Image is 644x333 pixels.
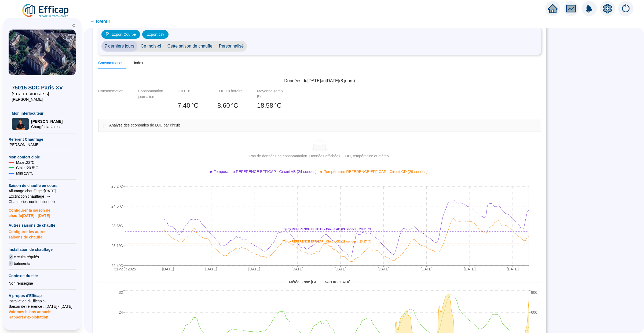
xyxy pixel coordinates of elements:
span: collapsed [103,124,106,127]
img: efficap energie logo [21,3,70,18]
img: alerts [582,1,597,16]
span: Température REFERENCE EFFICAP - Circuit CD (29 sondes) [324,169,428,174]
span: Installation d'Efficap : -- [9,298,76,304]
span: 4 [9,261,13,266]
tspan: 24 [119,310,123,314]
span: [PERSON_NAME] [31,119,63,124]
div: Non renseigné [9,281,76,286]
span: file-image [106,32,109,36]
img: Chargé d'affaires [12,118,29,130]
div: Analyse des économies de DJU par circuit [98,119,541,132]
tspan: 24.5°C [111,204,123,208]
span: 75015 SDC Paris XV [12,84,72,91]
tspan: [DATE] [378,267,389,271]
span: Saison de chauffe en cours [9,183,76,188]
tspan: 31 août 2025 [114,267,136,271]
tspan: 23.1°C [111,244,123,248]
span: .60 [221,102,230,109]
span: Exctinction chauffage : -- [9,194,76,199]
div: DJU 18 [178,88,204,100]
tspan: Tmoy REFERENCE EFFICAP - Circuit CD (29 sondes): 23.17 °C [283,240,371,243]
span: batiments [14,261,30,266]
tspan: [DATE] [464,267,475,271]
span: Saison de référence : [DATE] - [DATE] [9,304,76,309]
span: Export csv [147,32,164,37]
tspan: 800 [531,290,537,295]
img: alerts [618,1,633,16]
span: circuits régulés [14,254,39,260]
tspan: [DATE] [507,267,519,271]
span: 7 [178,102,181,109]
span: Maxi : 22 °C [16,160,35,165]
span: Mini : 19 °C [16,171,34,176]
span: [PERSON_NAME] [9,142,76,147]
span: Mon interlocuteur [12,111,72,116]
span: Configurer la saison de chauffe [DATE] - [DATE] [9,204,76,218]
button: Export csv [142,30,168,39]
div: Consommation journalière [138,88,165,100]
span: Référent Chauffage [9,137,76,142]
span: [STREET_ADDRESS][PERSON_NAME] [12,91,72,102]
span: Chaufferie : non fonctionnelle [9,199,76,204]
span: Météo : Zone [GEOGRAPHIC_DATA] [285,279,354,285]
tspan: 22.4°C [111,263,123,268]
span: Export Courbe [112,32,136,37]
tspan: 25.2°C [111,184,123,189]
span: .40 [181,102,190,109]
span: -- [98,101,103,110]
span: double-left [72,24,76,27]
span: Autres saisons de chauffe [9,223,76,228]
div: Consommations [98,60,125,66]
span: 2 [9,254,13,260]
span: A propos d'Efficap [9,293,76,298]
span: Ce mois-ci [137,41,164,52]
span: setting [603,4,612,13]
tspan: [DATE] [291,267,303,271]
button: Export Courbe [101,30,140,39]
span: -- [138,101,142,110]
span: Température REFERENCE EFFICAP - Circuit AB (24 sondes) [214,169,317,174]
span: Cette saison de chauffe [164,41,216,52]
span: 18 [257,102,264,109]
tspan: [DATE] [205,267,217,271]
span: °C [191,101,199,110]
div: Index [134,60,143,66]
span: 8 [217,102,221,109]
span: Données du [DATE] au [DATE] ( 8 jours) [280,78,359,84]
tspan: 23.8°C [111,224,123,228]
span: Configurer les autres saisons de chauffe [9,228,76,240]
div: DJU 18 horaire [217,88,244,100]
span: Installation de chauffage [9,247,76,252]
span: .58 [264,102,273,109]
span: Personnalisé [216,41,247,52]
tspan: [DATE] [162,267,174,271]
span: Voir mes bilans annuels [9,306,51,314]
span: fund [566,4,576,13]
span: Analyse des économies de DJU par circuit [109,122,536,128]
div: Pas de données de consommation. Données affichées : DJU, température et météo. [100,153,539,159]
tspan: [DATE] [335,267,346,271]
span: Chargé d'affaires [31,124,63,129]
span: Mon confort cible [9,154,76,160]
div: Moyenne Temp Ext [257,88,284,100]
span: home [548,4,558,13]
span: ← Retour [90,18,110,25]
div: Consommation [98,88,125,100]
span: 7 derniers jours [101,41,137,52]
span: °C [274,101,281,110]
span: Contexte du site [9,273,76,278]
span: °C [231,101,238,110]
tspan: [DATE] [248,267,260,271]
tspan: Tmoy REFERENCE EFFICAP - Circuit AB (24 sondes): 23.61 °C [283,227,371,231]
span: Allumage chauffage : [DATE] [9,188,76,194]
tspan: [DATE] [421,267,433,271]
span: Cible : 20.5 °C [16,165,38,171]
tspan: 32 [119,290,123,295]
span: Rapport d'exploitation [9,314,76,320]
tspan: 600 [531,310,537,314]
